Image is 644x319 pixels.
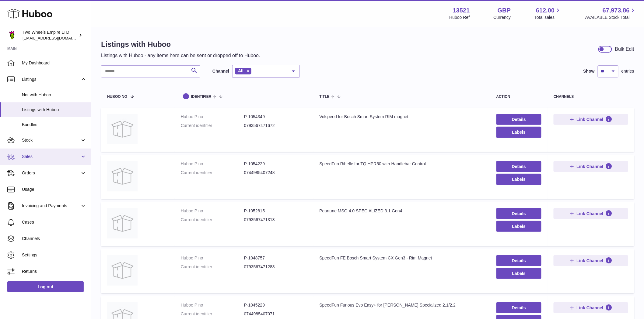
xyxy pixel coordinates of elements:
div: Volspeed for Bosch Smart System RIM magnet [320,114,484,120]
img: Volspeed for Bosch Smart System RIM magnet [107,114,138,144]
dt: Current identifier [181,170,244,176]
span: Channels [22,236,86,242]
span: Orders [22,170,80,176]
label: Show [583,68,595,74]
span: Listings with Huboo [22,107,86,113]
span: Total sales [534,15,562,20]
span: Link Channel [577,164,604,169]
span: AVAILABLE Stock Total [585,15,637,20]
dd: P-1054229 [244,161,307,167]
dd: 0793567471283 [244,264,307,270]
div: Bulk Edit [615,46,634,53]
a: Details [496,208,542,219]
span: Settings [22,252,86,258]
span: Invoicing and Payments [22,203,80,209]
dt: Huboo P no [181,114,244,120]
span: Link Channel [577,258,604,263]
button: Labels [496,127,542,138]
button: Link Channel [554,161,628,172]
div: SpeedFun Ribelle for TQ HPR50 with Handlebar Control [320,161,484,167]
strong: 13521 [453,6,470,15]
dt: Current identifier [181,123,244,129]
span: title [320,95,330,99]
a: Details [496,114,542,125]
div: Currency [494,15,511,20]
span: My Dashboard [22,60,86,66]
div: Huboo Ref [450,15,470,20]
button: Labels [496,221,542,232]
span: Link Channel [577,305,604,310]
span: Bundles [22,122,86,128]
button: Link Channel [554,255,628,266]
div: SpeedFun Furious Evo Easy+ for [PERSON_NAME] Specialized 2.1/2.2 [320,302,484,308]
p: Listings with Huboo - any items here can be sent or dropped off to Huboo. [101,52,260,59]
span: Sales [22,154,80,159]
a: Details [496,255,542,266]
dd: 0793567471672 [244,123,307,129]
dt: Current identifier [181,311,244,317]
dd: 0744985407248 [244,170,307,176]
strong: GBP [498,6,511,15]
span: Usage [22,187,86,192]
label: Channel [212,68,229,74]
dd: P-1045229 [244,302,307,308]
img: internalAdmin-13521@internal.huboo.com [7,31,16,40]
dt: Current identifier [181,217,244,223]
div: SpeedFun FE Bosch Smart System CX Gen3 - Rim Magnet [320,255,484,261]
dt: Huboo P no [181,161,244,167]
dt: Current identifier [181,264,244,270]
span: Huboo no [107,95,127,99]
div: Two Wheels Empire LTD [23,29,77,41]
button: Link Channel [554,114,628,125]
span: Cases [22,219,86,225]
button: Labels [496,174,542,185]
img: Peartune MSO 4.0 SPECIALIZED 3.1 Gen4 [107,208,138,238]
dd: P-1052815 [244,208,307,214]
dt: Huboo P no [181,208,244,214]
dd: 0744985407071 [244,311,307,317]
button: Link Channel [554,302,628,313]
dd: 0793567471313 [244,217,307,223]
div: action [496,95,542,99]
span: entries [621,68,634,74]
dd: P-1048757 [244,255,307,261]
dt: Huboo P no [181,302,244,308]
button: Labels [496,268,542,279]
img: SpeedFun FE Bosch Smart System CX Gen3 - Rim Magnet [107,255,138,286]
div: Peartune MSO 4.0 SPECIALIZED 3.1 Gen4 [320,208,484,214]
img: SpeedFun Ribelle for TQ HPR50 with Handlebar Control [107,161,138,191]
span: Listings [22,77,80,82]
a: Details [496,161,542,172]
span: Returns [22,269,86,274]
span: identifier [191,95,212,99]
dt: Huboo P no [181,255,244,261]
a: Log out [7,281,84,292]
span: Link Channel [577,117,604,122]
h1: Listings with Huboo [101,39,260,49]
span: [EMAIL_ADDRESS][DOMAIN_NAME] [23,36,89,40]
dd: P-1054349 [244,114,307,120]
span: Not with Huboo [22,92,86,98]
div: channels [554,95,628,99]
a: 612.00 Total sales [534,6,562,20]
a: 67,973.86 AVAILABLE Stock Total [585,6,637,20]
span: 612.00 [536,6,555,15]
span: Link Channel [577,211,604,216]
button: Link Channel [554,208,628,219]
a: Details [496,302,542,313]
span: 67,973.86 [603,6,630,15]
span: All [238,68,243,73]
span: Stock [22,137,80,143]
